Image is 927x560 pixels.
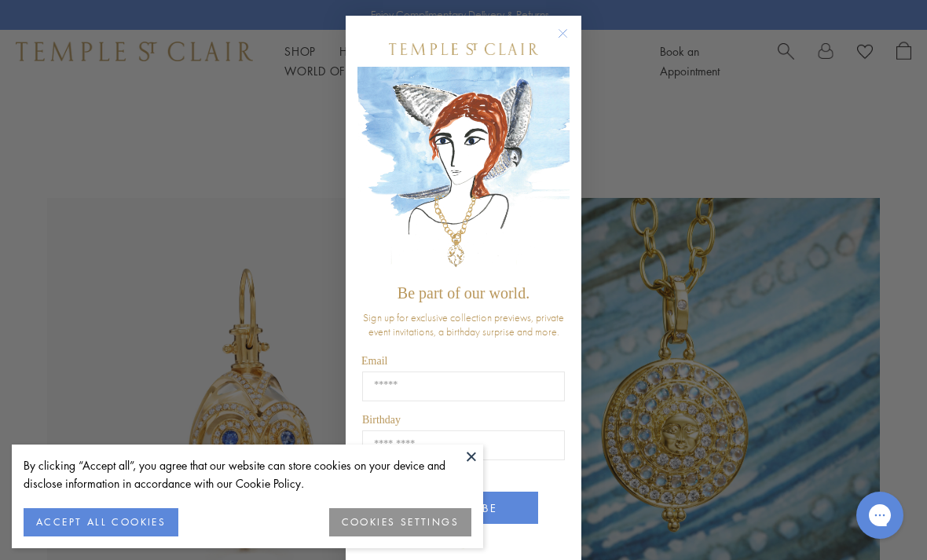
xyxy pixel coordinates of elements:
button: ACCEPT ALL COOKIES [24,508,178,536]
button: Close dialog [561,31,581,51]
img: c4a9eb12-d91a-4d4a-8ee0-386386f4f338.jpeg [357,67,570,276]
div: By clicking “Accept all”, you agree that our website can store cookies on your device and disclos... [24,456,471,492]
input: Email [362,372,565,401]
span: Birthday [362,414,401,426]
span: Email [361,355,387,367]
img: Temple St. Clair [389,43,538,55]
button: COOKIES SETTINGS [329,508,471,536]
span: Be part of our world. [398,284,529,302]
iframe: Gorgias live chat messenger [848,486,911,544]
span: Sign up for exclusive collection previews, private event invitations, a birthday surprise and more. [363,310,564,339]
